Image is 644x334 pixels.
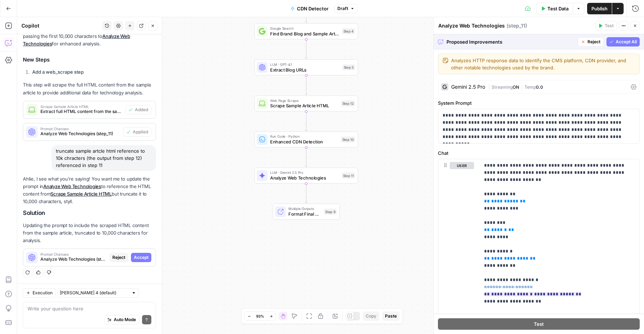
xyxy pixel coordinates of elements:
span: Scrape Sample Article HTML [270,102,338,109]
span: Scrape Sample Article HTML [40,105,122,108]
div: LLM · Gemini 2.5 ProAnalyze Web TechnologiesStep 11 [254,168,358,184]
span: Test Data [547,5,569,12]
p: This step will scrape the full HTML content from the sample article to provide additional data fo... [23,81,156,96]
span: ( step_11 ) [507,22,527,29]
div: Copilot [21,22,100,29]
span: Proposed Improvements [447,38,575,45]
span: Enhanced CDN Detection [270,138,338,145]
button: Copy [363,311,379,321]
a: Scrape Sample Article HTML [50,191,112,197]
div: LLM · GPT-4.1Extract Blog URLsStep 5 [254,59,358,75]
span: Copy [366,313,376,319]
strong: Add a web_scrape step [32,69,84,75]
g: Edge from step_10 to step_11 [305,148,307,167]
button: CDN Detector [286,3,333,14]
button: Accept [131,253,151,262]
span: Google Search [270,26,339,31]
div: Step 5 [342,64,355,70]
span: Paste [385,313,397,319]
button: Added [125,105,151,114]
p: Ahlie, I see what you're saying! You want me to update the prompt in to reference the HTML conten... [23,175,156,206]
button: Execution [23,288,56,298]
span: Draft [337,5,348,12]
span: CDN Detector [297,5,328,12]
span: | [488,83,492,90]
span: LLM · GPT-4.1 [270,62,340,67]
button: Test [438,318,640,330]
span: Added [135,107,148,113]
span: 93% [256,313,264,319]
g: Edge from step_12 to step_10 [305,112,307,131]
button: Applied [123,127,151,137]
button: Test Data [536,3,573,14]
button: Reject [109,253,128,262]
span: | [519,83,525,90]
span: Analyze Web Technologies (step_11) [40,131,120,137]
span: Accept All [616,39,637,45]
span: Prompt Changes [40,252,107,256]
span: Prompt Changes [40,127,120,131]
button: user [450,162,474,169]
span: 0.0 [536,84,543,90]
span: Reject [587,39,600,45]
h2: Solution [23,210,156,216]
span: Streaming [492,84,513,90]
span: Accept [134,254,148,261]
span: Extract full HTML content from the sample article to analyze web technologies and implementation ... [40,108,122,115]
div: Google SearchFind Brand Blog and Sample ArticlesStep 4 [254,23,358,39]
span: Analyze Web Technologies [270,175,339,181]
span: Test [534,320,544,328]
label: Chat [438,149,640,157]
g: Edge from start to step_4 [305,3,307,23]
span: Execution [33,290,53,296]
span: Auto Mode [114,316,136,323]
div: Web Page ScrapeScrape Sample Article HTMLStep 12 [254,95,358,112]
div: Step 10 [341,137,355,143]
a: Analyze Web Technologies [43,183,101,189]
g: Edge from step_4 to step_5 [305,39,307,59]
g: Edge from step_11 to step_9 [305,183,307,203]
textarea: Analyzes HTTP response data to identify the CMS platform, CDN provider, and other notable technol... [451,57,635,71]
span: Temp [525,84,536,90]
span: Reject [112,254,125,261]
span: Applied [133,129,148,135]
button: Publish [587,3,612,14]
textarea: Analyze Web Technologies [438,22,505,29]
p: Updating the prompt to include the scraped HTML content from the sample article, truncated to 10,... [23,222,156,244]
button: Accept All [606,37,640,46]
h3: New Steps [23,55,156,65]
div: Step 4 [342,28,355,34]
span: LLM · Gemini 2.5 Pro [270,170,339,175]
span: Analyze Web Technologies (step_11) [40,256,107,262]
span: Find Brand Blog and Sample Articles [270,30,339,37]
button: Reject [578,37,604,46]
button: Paste [382,311,400,321]
span: ON [513,84,519,90]
span: Publish [591,5,608,12]
div: Run Code · PythonEnhanced CDN DetectionStep 10 [254,132,358,148]
div: Multiple OutputsFormat Final ResultsStep 9 [254,203,358,220]
span: Test [605,23,614,29]
button: Test [595,21,617,30]
label: System Prompt [438,99,640,107]
div: Step 12 [341,100,355,107]
span: Extract Blog URLs [270,67,340,73]
input: Claude Sonnet 4 (default) [60,289,128,296]
span: Multiple Outputs [288,206,321,211]
div: Gemini 2.5 Pro [451,84,485,89]
g: Edge from step_5 to step_12 [305,75,307,95]
span: Web Page Scrape [270,98,338,103]
button: Auto Mode [104,315,139,324]
button: Draft [334,4,358,13]
div: Step 9 [324,208,337,215]
span: Run Code · Python [270,134,338,139]
div: Step 11 [342,173,355,179]
div: truncate sample artcle html reference to 10k chracters (the output from step 12) referenced in st... [52,145,156,171]
span: Format Final Results [288,211,321,217]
